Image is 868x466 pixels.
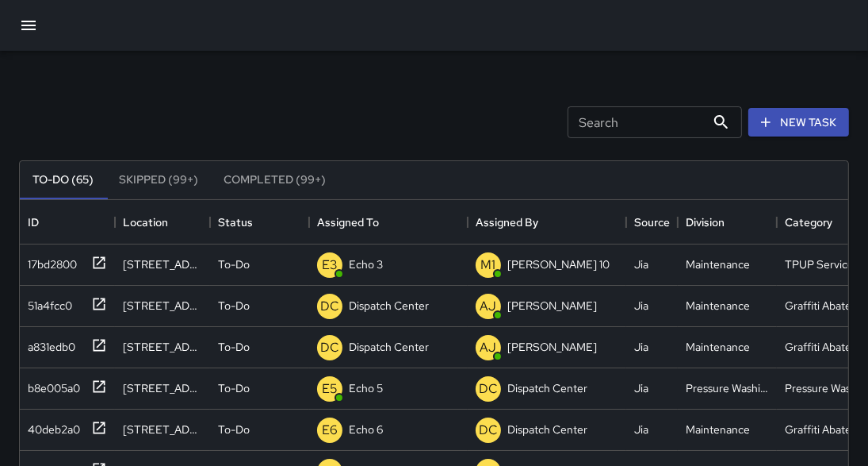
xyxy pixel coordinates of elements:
[686,339,750,355] div: Maintenance
[21,250,77,272] div: 17bd2800
[309,200,468,245] div: Assigned To
[785,339,868,355] div: Graffiti Abated Large
[21,291,72,314] div: 51a4fcc0
[785,200,832,245] div: Category
[507,256,610,272] p: [PERSON_NAME] 10
[21,415,80,437] div: 40deb2a0
[686,256,750,272] div: Maintenance
[349,256,383,272] p: Echo 3
[123,422,202,437] div: 505 17th Street
[349,339,429,355] p: Dispatch Center
[349,298,429,314] p: Dispatch Center
[123,380,202,396] div: 1739 Broadway
[21,333,75,355] div: a831edb0
[123,256,202,272] div: 738 Broadway
[507,422,587,437] p: Dispatch Center
[106,161,211,199] button: Skipped (99+)
[480,338,497,357] p: AJ
[480,297,497,316] p: AJ
[507,339,597,355] p: [PERSON_NAME]
[634,380,648,396] div: Jia
[20,161,106,199] button: To-Do (65)
[686,422,750,437] div: Maintenance
[785,380,868,396] div: Pressure Washing Hotspot List Completed
[28,200,39,245] div: ID
[686,200,725,245] div: Division
[322,421,338,440] p: E6
[785,256,868,272] div: TPUP Service Requested
[218,200,253,245] div: Status
[634,422,648,437] div: Jia
[20,200,115,245] div: ID
[320,338,339,357] p: DC
[748,108,849,137] button: New Task
[211,161,338,199] button: Completed (99+)
[686,380,769,396] div: Pressure Washing
[322,256,338,275] p: E3
[476,200,538,245] div: Assigned By
[317,200,379,245] div: Assigned To
[468,200,626,245] div: Assigned By
[479,421,498,440] p: DC
[349,422,383,437] p: Echo 6
[634,200,670,245] div: Source
[785,422,868,437] div: Graffiti Abated Large
[507,298,597,314] p: [PERSON_NAME]
[115,200,210,245] div: Location
[218,380,250,396] p: To-Do
[218,256,250,272] p: To-Do
[686,298,750,314] div: Maintenance
[481,256,496,275] p: M1
[634,256,648,272] div: Jia
[123,298,202,314] div: 1407 Franklin Street
[210,200,309,245] div: Status
[678,200,777,245] div: Division
[507,380,587,396] p: Dispatch Center
[123,339,202,355] div: 392 12th Street
[218,339,250,355] p: To-Do
[479,379,498,399] p: DC
[218,298,250,314] p: To-Do
[320,297,339,316] p: DC
[634,298,648,314] div: Jia
[626,200,678,245] div: Source
[785,298,868,314] div: Graffiti Abated Large
[634,339,648,355] div: Jia
[123,200,168,245] div: Location
[322,379,338,399] p: E5
[21,374,80,396] div: b8e005a0
[349,380,383,396] p: Echo 5
[218,422,250,437] p: To-Do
